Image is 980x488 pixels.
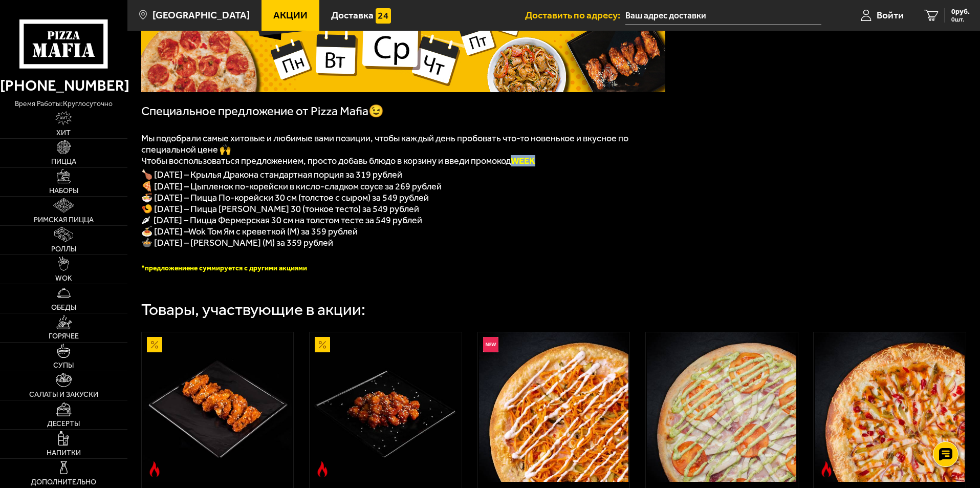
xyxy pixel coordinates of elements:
img: Цыплёнок по-корейски в кисло-сладком соусе [311,332,460,482]
span: 🍤 [DATE] – Пицца [PERSON_NAME] 30 (тонкое тесто) за 549 рублей [141,203,419,215]
span: Чтобы воспользоваться предложением, просто добавь блюдо в корзину и введи промокод [141,155,535,166]
span: 🍝 [DATE] – [141,226,188,237]
img: Острое блюдо [315,461,330,477]
span: 🍲 [DATE] – [PERSON_NAME] (M) за 359 рублей [141,237,333,248]
img: Акционный [315,337,330,352]
span: Хит [56,130,71,137]
span: Wok Том Ям с креветкой (M) за 359 рублей [188,226,358,237]
span: Мы подобрали самые хитовые и любимые вами позиции, чтобы каждый день пробовать что-то новенькое и... [141,133,628,155]
img: Фермерская 30 см (толстое с сыром) [815,332,965,482]
span: 🍕 [DATE] – Цыпленок по-корейски в кисло-сладком соусе за 269 рублей [141,181,442,192]
span: 🍜 [DATE] – Пицца По-корейски 30 см (толстое с сыром) за 549 рублей [141,192,429,203]
span: 0 шт. [951,16,970,23]
span: Десерты [47,420,80,428]
span: 🌶 [DATE] – Пицца Фермерская 30 см на толстом тесте за 549 рублей [141,215,422,226]
span: Римская пицца [34,217,94,224]
span: Акции [273,10,308,20]
a: АкционныйОстрое блюдоЦыплёнок по-корейски в кисло-сладком соусе [310,332,462,482]
span: Доставить по адресу: [525,10,625,20]
b: WEEK [511,155,535,166]
img: Острое блюдо [819,461,834,477]
span: Войти [877,10,904,20]
div: Товары, участвующие в акции: [141,302,365,318]
img: Акционный [147,337,162,352]
img: Крылья Дракона стандартная порция [143,332,292,482]
a: НовинкаПо-корейски 30 см (толстое с сыром) [478,332,630,482]
img: По-корейски 30 см (толстое с сыром) [479,332,628,482]
span: [GEOGRAPHIC_DATA] [153,10,250,20]
input: Ваш адрес доставки [625,6,821,25]
span: Наборы [49,187,78,195]
span: Роллы [51,246,76,253]
span: Дополнительно [31,479,96,486]
span: Супы [53,362,74,369]
span: Специальное предложение от Pizza Mafia😉 [141,104,384,118]
span: WOK [55,275,72,282]
a: Чикен Ранч 30 см (тонкое тесто) [646,332,798,482]
img: Новинка [483,337,498,352]
img: Чикен Ранч 30 см (тонкое тесто) [647,332,796,482]
a: Острое блюдоФермерская 30 см (толстое с сыром) [814,332,966,482]
span: 0 руб. [951,8,970,15]
span: 🍗 [DATE] – Крылья Дракона стандартная порция за 319 рублей [141,169,402,180]
span: Напитки [47,450,81,457]
span: Доставка [331,10,374,20]
span: Салаты и закуски [29,391,98,398]
img: Острое блюдо [147,461,162,477]
span: Пицца [51,158,76,165]
img: 15daf4d41897b9f0e9f617042186c801.svg [376,8,391,24]
span: Обеды [51,304,76,311]
a: АкционныйОстрое блюдоКрылья Дракона стандартная порция [142,332,294,482]
span: Горячее [49,333,79,340]
span: *предложение [141,264,190,272]
span: не суммируется с другими акциями [190,264,307,272]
